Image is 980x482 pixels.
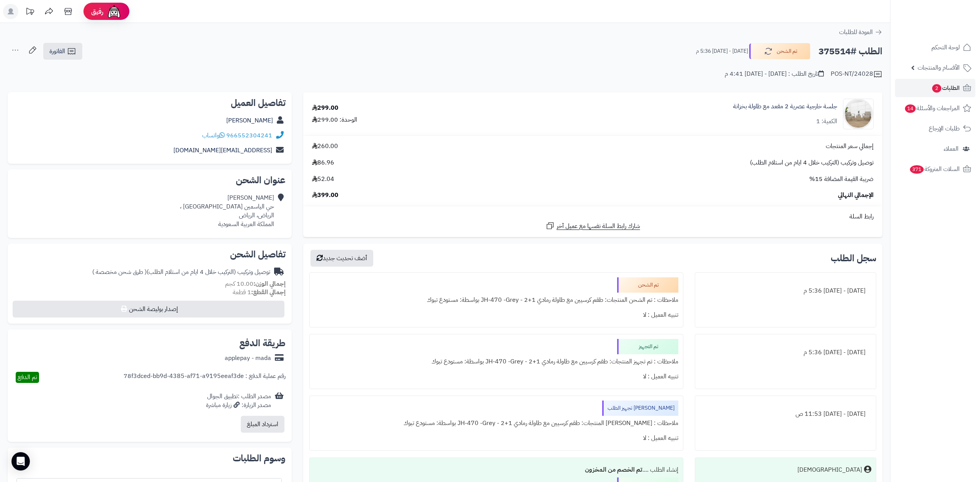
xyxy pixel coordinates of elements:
strong: إجمالي الوزن: [253,279,286,288]
img: 1752407608-1-90x90.jpg [843,99,873,129]
span: 260.00 [312,142,338,151]
a: الطلبات2 [895,79,975,97]
div: تنبيه العميل : لا [314,369,679,384]
small: 1 قطعة [233,288,286,297]
div: ملاحظات : [PERSON_NAME] المنتجات: طقم كرسيين مع طاولة رمادي 1+2 - JH-470 -Grey بواسطة: مستودع تبوك [314,416,679,431]
button: أضف تحديث جديد [310,250,373,267]
div: تم التجهيز [617,339,678,354]
div: رابط السلة [306,212,879,221]
small: 10.00 كجم [225,279,286,288]
div: رقم عملية الدفع : 78f3dced-bb9d-4385-af71-a9195eeaf3de [124,372,286,383]
span: 86.96 [312,158,334,167]
span: 14 [905,104,916,113]
div: Open Intercom Messenger [11,452,30,471]
a: العودة للطلبات [839,28,882,37]
div: [DATE] - [DATE] 5:36 م [700,345,871,360]
a: الفاتورة [43,43,82,60]
span: رفيق [91,7,103,16]
div: applepay - mada [225,354,271,363]
a: [EMAIL_ADDRESS][DOMAIN_NAME] [173,146,272,155]
h2: تفاصيل الشحن [14,250,286,259]
span: العودة للطلبات [839,28,873,37]
div: [DATE] - [DATE] 11:53 ص [700,407,871,422]
span: المراجعات والأسئلة [904,103,960,114]
div: [PERSON_NAME] حي الياسمين [GEOGRAPHIC_DATA] ، الرياض، الرياض المملكة العربية السعودية [180,194,274,228]
span: 52.04 [312,175,334,184]
a: جلسة خارجية عصرية 2 مقعد مع طاولة بخزانة [733,102,837,111]
div: تاريخ الطلب : [DATE] - [DATE] 4:41 م [725,70,824,78]
div: ملاحظات : تم الشحن المنتجات: طقم كرسيين مع طاولة رمادي 1+2 - JH-470 -Grey بواسطة: مستودع تبوك [314,293,679,308]
a: شارك رابط السلة نفسها مع عميل آخر [546,221,640,231]
span: ( طرق شحن مخصصة ) [92,267,147,277]
span: لوحة التحكم [931,42,960,53]
span: العملاء [944,143,959,154]
a: 966552304241 [226,131,272,140]
a: لوحة التحكم [895,38,975,57]
a: واتساب [202,131,225,140]
a: العملاء [895,140,975,158]
strong: إجمالي القطع: [251,288,286,297]
div: توصيل وتركيب (التركيب خلال 4 ايام من استلام الطلب) [92,268,270,277]
div: [PERSON_NAME] تجهيز الطلب [602,401,678,416]
div: إنشاء الطلب .... [314,462,679,477]
div: تم الشحن [617,277,678,293]
h2: تفاصيل العميل [14,98,286,107]
b: تم الخصم من المخزون [585,465,642,474]
span: الفاتورة [49,47,65,56]
span: الطلبات [931,83,960,93]
img: logo-2.png [928,11,973,27]
a: السلات المتروكة371 [895,160,975,178]
span: شارك رابط السلة نفسها مع عميل آخر [557,222,640,231]
span: الإجمالي النهائي [838,191,874,200]
span: 371 [910,165,924,174]
h2: عنوان الشحن [14,176,286,185]
div: تنبيه العميل : لا [314,308,679,322]
span: توصيل وتركيب (التركيب خلال 4 ايام من استلام الطلب) [750,158,874,167]
span: تم الدفع [18,373,37,382]
span: طلبات الإرجاع [929,123,960,134]
h2: طريقة الدفع [239,339,286,348]
div: ملاحظات : تم تجهيز المنتجات: طقم كرسيين مع طاولة رمادي 1+2 - JH-470 -Grey بواسطة: مستودع تبوك [314,354,679,369]
span: السلات المتروكة [909,164,960,174]
button: تم الشحن [749,43,810,59]
h2: الطلب #375514 [818,44,882,59]
a: [PERSON_NAME] [226,116,273,125]
div: الوحدة: 299.00 [312,116,357,124]
img: ai-face.png [106,4,122,19]
span: ضريبة القيمة المضافة 15% [809,175,874,184]
a: طلبات الإرجاع [895,119,975,138]
div: الكمية: 1 [816,117,837,126]
div: مصدر الطلب :تطبيق الجوال [206,392,271,410]
span: الأقسام والمنتجات [918,62,960,73]
a: المراجعات والأسئلة14 [895,99,975,117]
div: [DEMOGRAPHIC_DATA] [797,466,862,474]
span: إجمالي سعر المنتجات [826,142,874,151]
div: 299.00 [312,104,338,112]
span: 2 [932,84,942,93]
button: إصدار بوليصة الشحن [13,301,284,318]
a: تحديثات المنصة [20,4,39,21]
div: تنبيه العميل : لا [314,431,679,446]
small: [DATE] - [DATE] 5:36 م [696,47,748,55]
div: مصدر الزيارة: زيارة مباشرة [206,401,271,410]
button: استرداد المبلغ [241,416,284,433]
div: POS-NT/24028 [831,70,882,79]
h3: سجل الطلب [831,254,876,263]
span: 399.00 [312,191,338,200]
div: [DATE] - [DATE] 5:36 م [700,283,871,298]
h2: وسوم الطلبات [14,454,286,463]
